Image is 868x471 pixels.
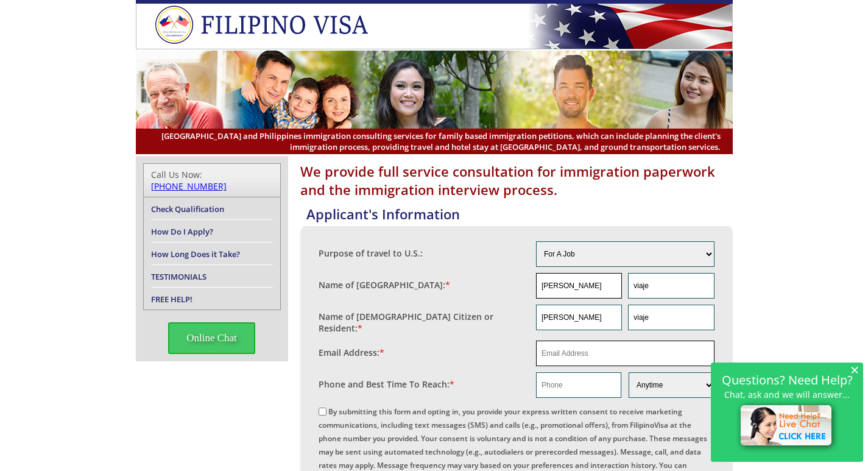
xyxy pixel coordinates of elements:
h2: Questions? Need Help? [717,375,857,385]
a: Check Qualification [151,204,224,214]
input: Last Name [628,305,714,330]
div: Call Us Now: [151,169,273,192]
h4: Applicant's Information [306,205,733,223]
img: live-chat-icon.png [735,400,839,453]
input: First Name [536,273,622,299]
input: Phone [536,372,621,398]
span: [GEOGRAPHIC_DATA] and Philippines immigration consulting services for family based immigration pe... [148,130,721,152]
label: Email Address: [319,347,384,358]
label: Purpose of travel to U.S.: [319,247,423,259]
p: Chat, ask and we will answer... [717,389,857,400]
span: × [850,364,859,375]
h1: We provide full service consultation for immigration paperwork and the immigration interview proc... [300,162,733,199]
span: Online Chat [168,322,255,354]
label: Name of [GEOGRAPHIC_DATA]: [319,279,450,291]
label: Name of [DEMOGRAPHIC_DATA] Citizen or Resident: [319,311,524,334]
a: How Do I Apply? [151,226,213,237]
a: TESTIMONIALS [151,271,206,282]
input: Last Name [628,273,714,299]
label: Phone and Best Time To Reach: [319,378,454,390]
a: How Long Does it Take? [151,249,240,260]
input: By submitting this form and opting in, you provide your express written consent to receive market... [319,408,326,416]
input: Email Address [536,341,715,366]
select: Phone and Best Reach Time are required. [629,372,714,398]
a: FREE HELP! [151,294,192,305]
input: First Name [536,305,622,330]
a: [PHONE_NUMBER] [151,180,227,192]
